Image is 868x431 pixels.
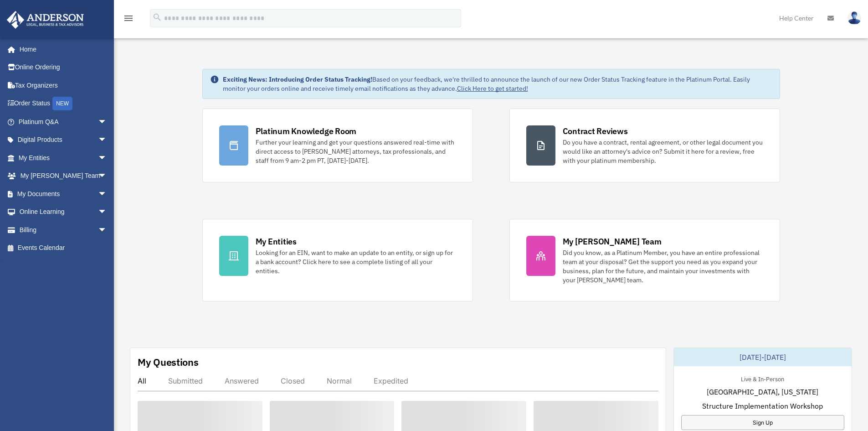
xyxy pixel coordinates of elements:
[674,348,852,366] div: [DATE]-[DATE]
[138,355,199,369] div: My Questions
[6,131,121,149] a: Digital Productsarrow_drop_down
[123,16,134,24] a: menu
[327,376,352,385] div: Normal
[6,239,121,257] a: Events Calendar
[6,58,121,77] a: Online Ordering
[256,236,297,247] div: My Entities
[98,167,116,186] span: arrow_drop_down
[98,203,116,222] span: arrow_drop_down
[6,76,121,94] a: Tax Organizers
[702,400,823,411] span: Structure Implementation Workshop
[6,185,121,203] a: My Documentsarrow_drop_down
[281,376,305,385] div: Closed
[6,149,121,167] a: My Entitiesarrow_drop_down
[4,11,87,29] img: Anderson Advisors Platinum Portal
[223,75,372,83] strong: Exciting News: Introducing Order Status Tracking!
[52,97,72,110] div: NEW
[563,138,763,165] div: Do you have a contract, rental agreement, or other legal document you would like an attorney's ad...
[256,125,357,137] div: Platinum Knowledge Room
[509,219,780,301] a: My [PERSON_NAME] Team Did you know, as a Platinum Member, you have an entire professional team at...
[707,386,818,397] span: [GEOGRAPHIC_DATA], [US_STATE]
[225,376,259,385] div: Answered
[6,221,121,239] a: Billingarrow_drop_down
[168,376,203,385] div: Submitted
[6,203,121,221] a: Online Learningarrow_drop_down
[152,12,162,22] i: search
[98,131,116,150] span: arrow_drop_down
[6,113,121,131] a: Platinum Q&Aarrow_drop_down
[563,236,662,247] div: My [PERSON_NAME] Team
[256,248,456,275] div: Looking for an EIN, want to make an update to an entity, or sign up for a bank account? Click her...
[223,75,772,93] div: Based on your feedback, we're thrilled to announce the launch of our new Order Status Tracking fe...
[6,40,116,58] a: Home
[563,248,763,285] div: Did you know, as a Platinum Member, you have an entire professional team at your disposal? Get th...
[681,415,844,430] a: Sign Up
[509,109,780,182] a: Contract Reviews Do you have a contract, rental agreement, or other legal document you would like...
[256,138,456,165] div: Further your learning and get your questions answered real-time with direct access to [PERSON_NAM...
[563,125,628,137] div: Contract Reviews
[98,149,116,167] span: arrow_drop_down
[6,94,121,113] a: Order StatusNEW
[6,167,121,185] a: My [PERSON_NAME] Teamarrow_drop_down
[123,13,134,24] i: menu
[457,84,528,93] a: Click Here to get started!
[98,113,116,131] span: arrow_drop_down
[138,376,146,385] div: All
[98,185,116,203] span: arrow_drop_down
[734,374,791,383] div: Live & In-Person
[98,221,116,239] span: arrow_drop_down
[202,109,473,182] a: Platinum Knowledge Room Further your learning and get your questions answered real-time with dire...
[374,376,408,385] div: Expedited
[847,11,861,25] img: User Pic
[202,219,473,301] a: My Entities Looking for an EIN, want to make an update to an entity, or sign up for a bank accoun...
